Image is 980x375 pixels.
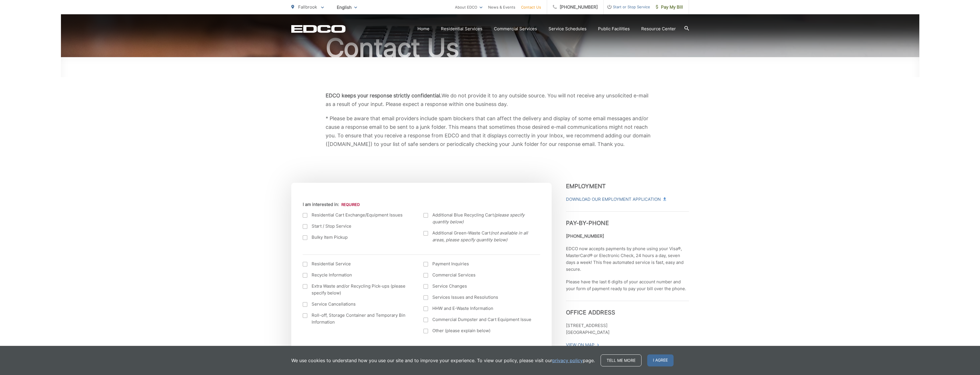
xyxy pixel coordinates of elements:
a: Public Facilities [598,25,630,32]
label: Other (please explain below) [423,327,533,334]
label: Residential Cart Exchange/Equipment Issues [303,212,412,218]
label: Recycle Information [303,272,412,278]
a: Resource Center [641,25,676,32]
h3: Office Address [566,301,689,316]
label: Service Cancellations [303,301,412,308]
label: Payment Inquiries [423,260,533,267]
label: Services Issues and Resolutions [423,294,533,301]
a: privacy policy [552,357,583,364]
label: Service Changes [423,283,533,290]
a: About EDCO [455,4,482,11]
span: English [332,2,361,12]
label: HHW and E-Waste Information [423,305,533,312]
a: Residential Services [441,25,482,32]
h3: Pay-by-Phone [566,211,689,226]
p: We do not provide it to any outside source. You will not receive any unsolicited e-mail as a resu... [326,91,655,109]
strong: [PHONE_NUMBER] [566,233,604,239]
a: News & Events [488,4,515,11]
p: Please have the last 6 digits of your account number and your form of payment ready to pay your b... [566,278,689,292]
a: Tell me more [601,354,642,366]
label: Start / Stop Service [303,223,412,230]
p: [STREET_ADDRESS] [GEOGRAPHIC_DATA] [566,322,689,336]
a: Service Schedules [549,25,587,32]
span: Additional Blue Recycling Cart [432,212,533,225]
p: * Please be aware that email providers include spam blockers that can affect the delivery and dis... [326,114,655,149]
b: EDCO keeps your response strictly confidential. [326,93,442,99]
label: I am interested in: [303,202,360,207]
label: Residential Service [303,260,412,267]
span: Pay My Bill [656,4,683,11]
span: Additional Green-Waste Cart [432,230,533,243]
span: I agree [647,354,674,366]
label: Commercial Dumpster and Cart Equipment Issue [423,316,533,323]
a: Contact Us [521,4,541,11]
p: EDCO now accepts payments by phone using your Visa®, MasterCard® or Electronic Check, 24 hours a ... [566,245,689,273]
h3: Employment [566,183,689,190]
label: Bulky Item Pickup [303,234,412,241]
p: We use cookies to understand how you use our site and to improve your experience. To view our pol... [291,357,595,364]
label: Extra Waste and/or Recycling Pick-ups (please specify below) [303,283,412,296]
label: Roll-off, Storage Container and Temporary Bin Information [303,312,412,326]
a: Home [417,25,429,32]
span: Fallbrook [298,4,317,10]
a: EDCD logo. Return to the homepage. [291,25,346,33]
a: Download Our Employment Application [566,196,666,203]
a: View On Map [566,342,599,348]
a: Commercial Services [494,25,537,32]
label: Commercial Services [423,272,533,278]
h1: Contact Us [291,34,689,62]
